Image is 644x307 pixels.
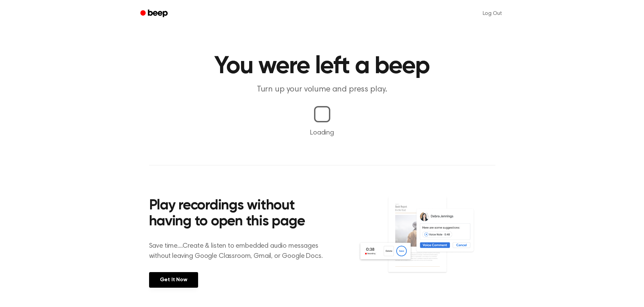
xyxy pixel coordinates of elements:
p: Loading [8,128,636,138]
a: Log Out [476,5,509,22]
p: Save time....Create & listen to embedded audio messages without leaving Google Classroom, Gmail, ... [149,241,331,261]
a: Get It Now [149,272,198,288]
h2: Play recordings without having to open this page [149,198,331,230]
img: Voice Comments on Docs and Recording Widget [358,196,495,287]
a: Beep [136,7,174,20]
h1: You were left a beep [149,54,495,79]
p: Turn up your volume and press play. [192,84,452,95]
